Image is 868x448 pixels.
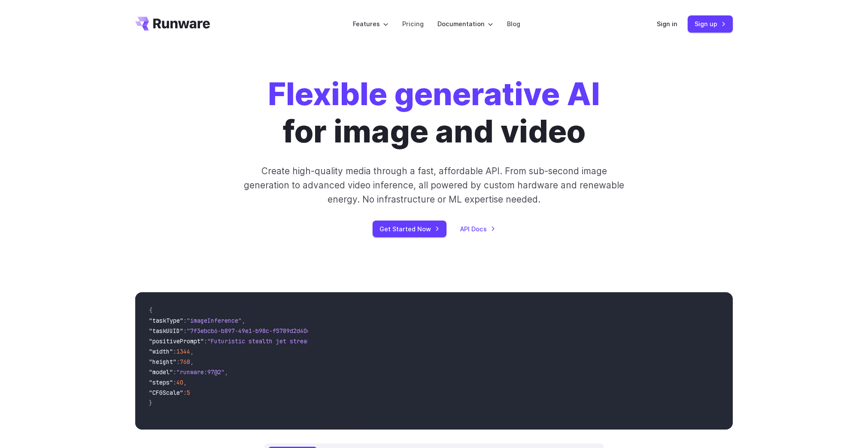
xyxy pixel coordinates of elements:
h1: for image and video [268,76,600,150]
a: Go to / [135,17,210,30]
a: Get Started Now [373,221,446,237]
span: : [173,348,176,355]
label: Features [353,19,388,29]
span: , [190,348,194,355]
span: , [242,317,245,324]
span: , [225,368,228,376]
span: "width" [149,348,173,355]
span: 1344 [176,348,190,355]
span: "taskUUID" [149,327,183,335]
span: , [183,378,187,386]
span: : [204,337,207,345]
a: Pricing [402,19,424,29]
span: "Futuristic stealth jet streaking through a neon-lit cityscape with glowing purple exhaust" [207,337,520,345]
span: "taskType" [149,317,183,324]
span: : [183,389,187,397]
span: "height" [149,358,176,366]
a: Blog [507,19,520,29]
span: 5 [187,389,190,397]
a: API Docs [460,224,495,234]
span: "positivePrompt" [149,337,204,345]
span: 40 [176,378,183,386]
span: : [183,327,187,335]
span: "imageInference" [187,317,242,324]
label: Documentation [437,19,493,29]
span: : [173,378,176,386]
span: { [149,306,152,314]
a: Sign in [657,19,677,29]
span: "model" [149,368,173,376]
span: } [149,399,152,407]
a: Sign up [688,15,733,32]
span: 768 [180,358,190,366]
span: : [183,317,187,324]
span: "steps" [149,378,173,386]
span: : [176,358,180,366]
span: "CFGScale" [149,389,183,397]
span: : [173,368,176,376]
span: , [190,358,194,366]
span: "7f3ebcb6-b897-49e1-b98c-f5789d2d40d7" [187,327,317,335]
span: "runware:97@2" [176,368,225,376]
p: Create high-quality media through a fast, affordable API. From sub-second image generation to adv... [243,164,625,207]
strong: Flexible generative AI [268,75,600,112]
